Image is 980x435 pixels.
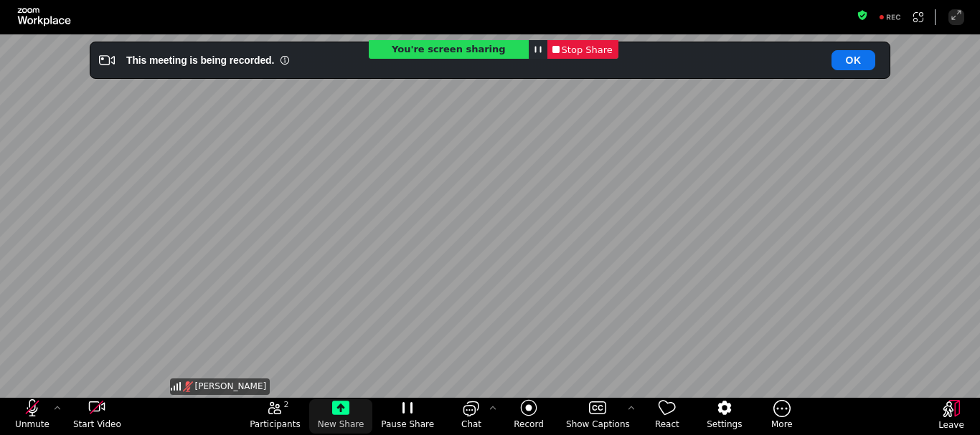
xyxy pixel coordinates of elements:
[309,399,373,434] button: Share
[639,399,696,434] button: React
[15,419,50,430] span: Unmute
[250,419,301,430] span: Participants
[443,399,500,434] button: open the chat panel
[873,9,908,25] div: Recording to cloud
[831,50,875,70] button: OK
[938,419,964,431] span: Leave
[283,399,288,411] span: 2
[50,399,65,418] button: More audio controls
[857,9,868,25] button: Meeting information
[910,9,926,25] button: Apps Accessing Content in This Meeting
[369,40,529,59] span: You're screen sharing
[557,399,639,434] button: Show Captions
[73,419,121,430] span: Start Video
[529,40,547,59] button: Pause share
[195,381,267,393] span: [PERSON_NAME]
[372,399,443,434] button: Pause Share
[514,419,543,430] span: Record
[381,419,434,430] span: Pause Share
[280,55,290,65] i: Information Small
[923,400,980,434] button: Leave
[707,419,742,430] span: Settings
[126,53,274,67] div: This meeting is being recorded.
[562,45,613,54] span: Stop Share
[500,399,557,434] button: Record
[753,399,811,434] button: More meeting control
[241,399,309,434] button: open the participants list pane,[2] particpants
[624,399,639,418] button: More options for captions, menu button
[948,9,964,25] button: Enter Full Screen
[318,419,364,430] span: New Share
[696,399,753,434] button: Settings
[547,40,618,59] button: Stop Share
[771,419,793,430] span: More
[566,419,630,430] span: Show Captions
[486,399,500,418] button: Chat Settings
[65,399,129,434] button: start my video
[655,419,679,430] span: React
[461,419,481,430] span: Chat
[99,52,115,68] i: Video Recording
